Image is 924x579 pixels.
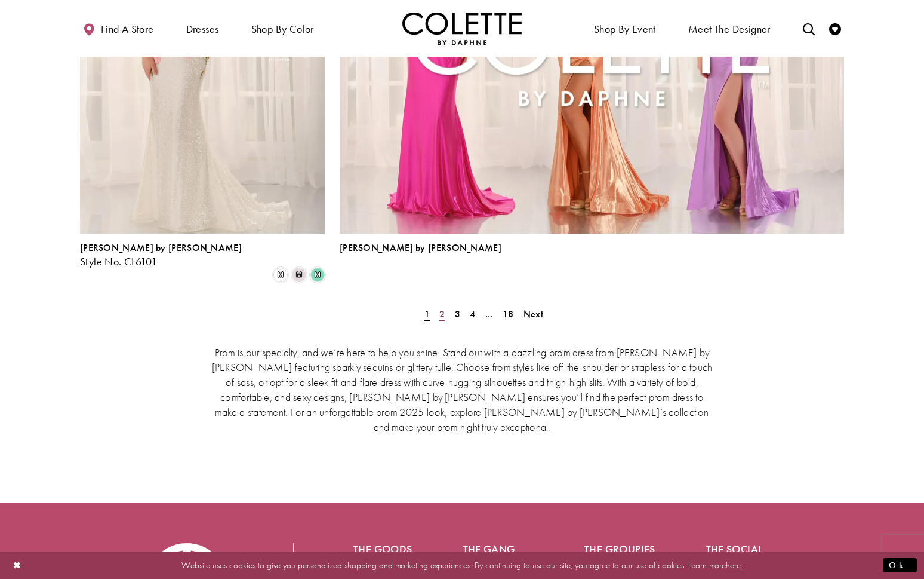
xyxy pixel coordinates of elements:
[208,345,716,434] p: Prom is our specialty, and we’re here to help you shine. Stand out with a dazzling prom dress fro...
[402,12,522,45] a: Visit Home Page
[424,308,430,320] span: 1
[273,268,288,282] i: White/Multi
[402,12,522,45] img: Colette by Daphne
[800,12,818,45] a: Toggle search
[7,555,27,575] button: Close Dialog
[292,268,306,282] i: Pink/Multi
[584,543,658,555] h5: The groupies
[688,23,771,35] span: Meet the designer
[186,23,219,35] span: Dresses
[685,12,774,45] a: Meet the designer
[482,305,497,323] a: ...
[248,12,317,45] span: Shop by color
[485,308,493,320] span: ...
[251,23,314,35] span: Shop by color
[594,23,656,35] span: Shop By Event
[726,559,741,571] a: here
[826,12,844,45] a: Check Wishlist
[86,557,838,573] p: Website uses cookies to give you personalized shopping and marketing experiences. By continuing t...
[353,543,415,555] h5: The goods
[520,305,547,323] a: Next Page
[421,305,433,323] span: Current Page
[340,241,501,254] span: [PERSON_NAME] by [PERSON_NAME]
[436,305,448,323] a: Page 2
[470,308,475,320] span: 4
[503,308,514,320] span: 18
[466,305,479,323] a: Page 4
[463,543,537,555] h5: The gang
[499,305,518,323] a: Page 18
[523,308,543,320] span: Next
[80,12,156,45] a: Find a store
[439,308,445,320] span: 2
[883,557,917,572] button: Submit Dialog
[80,255,157,268] span: Style No. CL6101
[101,23,154,35] span: Find a store
[455,308,460,320] span: 3
[80,243,242,268] div: Colette by Daphne Style No. CL6101
[451,305,464,323] a: Page 3
[706,543,780,555] h5: The social
[183,12,222,45] span: Dresses
[310,268,325,282] i: Mint/Multi
[80,241,242,254] span: [PERSON_NAME] by [PERSON_NAME]
[591,12,659,45] span: Shop By Event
